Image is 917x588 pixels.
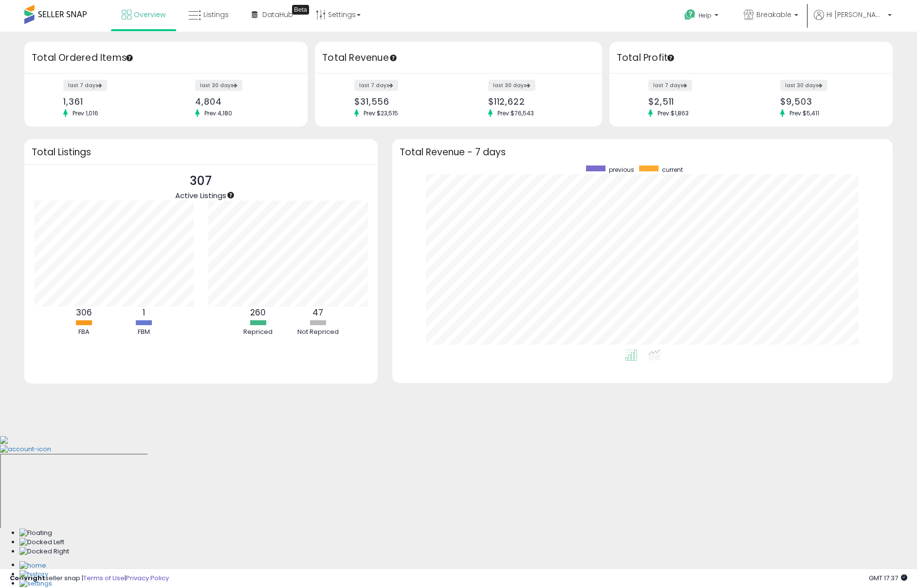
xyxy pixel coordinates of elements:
label: last 30 days [195,80,242,91]
img: Floating [19,529,52,538]
span: Prev: $1,863 [653,109,694,117]
span: Active Listings [175,190,226,201]
div: Tooltip anchor [292,5,309,15]
span: Overview [134,10,165,19]
span: Prev: $76,543 [493,109,539,117]
i: Get Help [684,9,696,21]
h3: Total Revenue - 7 days [400,148,885,156]
div: $9,503 [780,96,876,107]
div: 1,361 [63,96,159,107]
span: Prev: $5,411 [785,109,824,117]
b: 1 [143,307,145,318]
img: Docked Left [19,538,64,547]
label: last 7 days [63,80,107,91]
a: Help [677,1,728,32]
label: last 30 days [488,80,535,91]
span: Hi [PERSON_NAME] [826,10,885,19]
p: 307 [175,172,226,190]
span: current [662,165,683,174]
div: Repriced [229,328,287,337]
span: Prev: 4,180 [200,109,237,117]
b: 47 [312,307,323,318]
span: Prev: $23,515 [359,109,403,117]
h3: Total Ordered Items [32,51,300,65]
div: $2,511 [648,96,744,107]
div: $112,622 [488,96,585,107]
h3: Total Listings [32,148,370,156]
img: Home [19,561,46,570]
div: FBM [114,328,173,337]
img: History [19,570,48,579]
div: Tooltip anchor [666,54,675,62]
div: 4,804 [195,96,291,107]
div: Not Repriced [289,328,347,337]
label: last 7 days [648,80,692,91]
span: previous [609,165,634,174]
div: Tooltip anchor [226,191,235,200]
div: Tooltip anchor [389,54,398,62]
a: Hi [PERSON_NAME] [814,10,892,32]
span: DataHub [262,10,293,19]
b: 260 [250,307,266,318]
span: Prev: 1,016 [68,109,103,117]
div: Tooltip anchor [125,54,134,62]
span: Listings [203,10,229,19]
label: last 30 days [780,80,827,91]
span: Help [698,11,712,19]
span: Breakable [756,10,791,19]
h3: Total Revenue [322,51,595,65]
h3: Total Profit [617,51,885,65]
img: Docked Right [19,547,69,556]
div: $31,556 [354,96,451,107]
b: 306 [76,307,92,318]
div: FBA [55,328,113,337]
label: last 7 days [354,80,398,91]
